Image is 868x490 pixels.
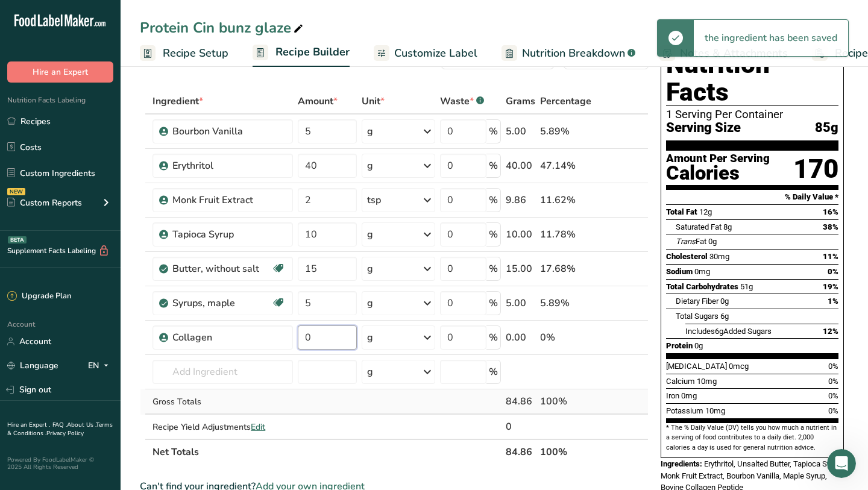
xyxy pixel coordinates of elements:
div: Syrups, maple [172,296,271,310]
span: Customize Label [394,45,477,61]
span: Grams [506,94,535,108]
div: Erythritol [172,159,286,173]
span: Unit [362,94,385,108]
span: Recipe Setup [163,45,228,61]
div: Custom Reports [7,196,82,209]
span: 0% [828,406,838,415]
div: Bourbon Vanilla [172,124,286,139]
section: % Daily Value * [666,190,838,204]
div: 1 Serving Per Container [666,108,838,121]
span: 38% [823,222,838,231]
div: g [367,330,373,345]
th: Net Totals [150,439,503,464]
div: Monk Fruit Extract [172,193,286,207]
span: Cholesterol [666,252,708,261]
div: NEW [7,188,25,195]
div: 84.86 [506,394,535,409]
div: tsp [367,193,381,207]
div: 17.68% [540,262,591,276]
span: Recipe Builder [275,44,350,60]
div: Gross Totals [153,395,293,408]
div: EN [88,359,113,373]
span: [MEDICAL_DATA] [666,362,727,371]
div: 0.00 [506,330,535,345]
a: Recipe Setup [140,40,228,67]
span: 85g [815,121,838,136]
div: 9.86 [506,193,535,207]
span: 11% [823,252,838,261]
input: Add Ingredient [153,360,293,384]
span: Fat [676,237,706,246]
div: g [367,227,373,242]
span: 8g [723,222,732,231]
a: Recipe Builder [253,39,350,68]
div: g [367,296,373,310]
div: Butter, without salt [172,262,271,276]
div: 10.00 [506,227,535,242]
span: Total Sugars [676,312,719,321]
div: Powered By FoodLabelMaker © 2025 All Rights Reserved [7,456,113,471]
span: Potassium [666,406,703,415]
span: 0g [694,341,703,350]
div: Upgrade Plan [7,291,71,303]
span: 0% [828,391,838,400]
div: 5.89% [540,296,591,310]
h1: Nutrition Facts [666,51,838,106]
a: Hire an Expert . [7,421,50,429]
span: 0mcg [729,362,749,371]
span: Total Carbohydrates [666,282,738,291]
div: 40.00 [506,159,535,173]
span: Nutrition Breakdown [522,45,625,61]
a: Customize Label [374,40,477,67]
span: 0% [828,377,838,386]
div: 170 [793,153,838,185]
span: 51g [740,282,753,291]
div: 5.00 [506,124,535,139]
span: 30mg [709,252,729,261]
iframe: Intercom live chat [827,449,856,478]
div: 11.78% [540,227,591,242]
a: Language [7,355,58,376]
th: 100% [538,439,594,464]
span: 10mg [705,406,725,415]
div: Protein Cin bunz glaze [140,17,306,39]
span: 19% [823,282,838,291]
div: 47.14% [540,159,591,173]
span: 0% [828,362,838,371]
div: 100% [540,394,591,409]
span: 0mg [681,391,697,400]
span: 0g [708,237,717,246]
span: Sodium [666,267,693,276]
div: Amount Per Serving [666,153,770,165]
div: 0 [506,419,535,434]
a: About Us . [67,421,96,429]
span: 1% [828,297,838,306]
span: Calcium [666,377,695,386]
a: FAQ . [52,421,67,429]
a: Terms & Conditions . [7,421,113,438]
span: 0% [828,267,838,276]
span: Ingredients: [661,459,702,468]
div: the ingredient has been saved [694,20,848,56]
span: Total Fat [666,207,697,216]
span: Serving Size [666,121,741,136]
span: 16% [823,207,838,216]
a: Nutrition Breakdown [502,40,635,67]
div: g [367,159,373,173]
span: Ingredient [153,94,203,108]
div: Recipe Yield Adjustments [153,421,293,433]
span: Iron [666,391,679,400]
div: g [367,124,373,139]
div: 15.00 [506,262,535,276]
span: 0g [720,297,729,306]
div: BETA [8,236,27,243]
div: Tapioca Syrup [172,227,286,242]
span: Edit [251,421,265,433]
span: Amount [298,94,338,108]
div: g [367,365,373,379]
div: 5.00 [506,296,535,310]
th: 84.86 [503,439,538,464]
div: Collagen [172,330,286,345]
div: 11.62% [540,193,591,207]
span: 10mg [697,377,717,386]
